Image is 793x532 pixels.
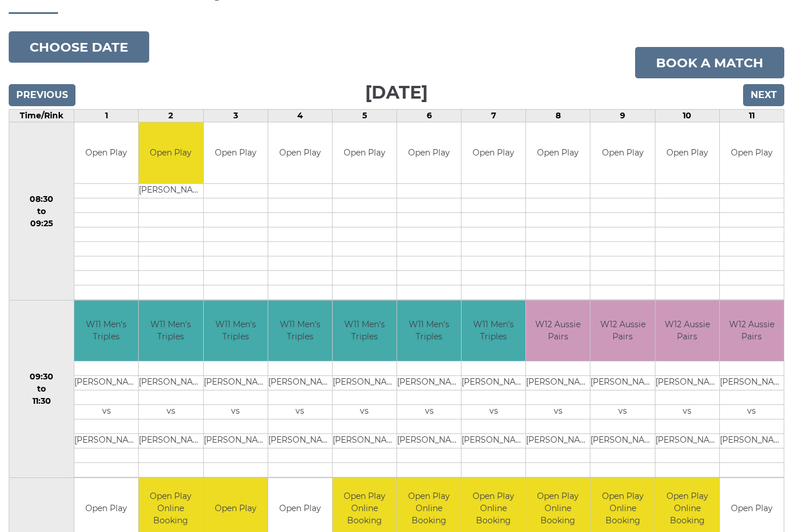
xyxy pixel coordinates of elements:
td: [PERSON_NAME] [333,434,396,448]
a: Book a match [635,47,784,78]
td: Open Play [397,122,461,183]
td: 9 [590,110,655,122]
button: Choose date [9,31,149,63]
td: Open Play [526,122,590,183]
input: Next [743,84,784,106]
td: vs [204,405,268,419]
td: [PERSON_NAME] [462,376,525,390]
td: [PERSON_NAME] [462,434,525,448]
td: W11 Men's Triples [139,301,203,361]
td: [PERSON_NAME] [74,434,138,448]
td: W12 Aussie Pairs [526,301,590,361]
td: 11 [719,110,784,122]
td: [PERSON_NAME] [268,376,332,390]
td: W11 Men's Triples [268,301,332,361]
td: Open Play [590,122,654,183]
td: W11 Men's Triples [204,301,268,361]
td: [PERSON_NAME] [590,434,654,448]
td: vs [268,405,332,419]
td: Open Play [462,122,525,183]
td: vs [462,405,525,419]
td: W11 Men's Triples [333,301,396,361]
td: [PERSON_NAME] [204,376,268,390]
td: vs [74,405,138,419]
td: Open Play [655,122,719,183]
td: [PERSON_NAME] [590,376,654,390]
td: Open Play [333,122,396,183]
td: Open Play [204,122,268,183]
td: 6 [397,110,462,122]
td: [PERSON_NAME] [333,376,396,390]
td: W12 Aussie Pairs [720,301,784,361]
td: [PERSON_NAME] [655,376,719,390]
td: vs [590,405,654,419]
td: vs [526,405,590,419]
td: W11 Men's Triples [397,301,461,361]
td: 4 [268,110,332,122]
td: vs [333,405,396,419]
td: [PERSON_NAME] [74,376,138,390]
td: Open Play [139,122,203,183]
td: 5 [332,110,396,122]
td: W12 Aussie Pairs [590,301,654,361]
td: Open Play [268,122,332,183]
td: [PERSON_NAME] [139,434,203,448]
td: Open Play [720,122,784,183]
td: W11 Men's Triples [74,301,138,361]
td: 2 [139,110,203,122]
td: vs [655,405,719,419]
input: Previous [9,84,75,106]
td: [PERSON_NAME] [720,376,784,390]
td: [PERSON_NAME] [204,434,268,448]
td: 8 [526,110,590,122]
td: 09:30 to 11:30 [9,300,74,478]
td: 08:30 to 09:25 [9,122,74,301]
td: [PERSON_NAME] [139,183,203,198]
td: Time/Rink [9,110,74,122]
td: W12 Aussie Pairs [655,301,719,361]
td: [PERSON_NAME] [526,376,590,390]
td: 10 [655,110,719,122]
td: [PERSON_NAME] [268,434,332,448]
td: 1 [74,110,139,122]
td: [PERSON_NAME] [526,434,590,448]
td: vs [139,405,203,419]
td: [PERSON_NAME] [139,376,203,390]
td: W11 Men's Triples [462,301,525,361]
td: Open Play [74,122,138,183]
td: 3 [203,110,268,122]
td: 7 [462,110,526,122]
td: [PERSON_NAME] [720,434,784,448]
td: [PERSON_NAME] [655,434,719,448]
td: vs [397,405,461,419]
td: vs [720,405,784,419]
td: [PERSON_NAME] [397,376,461,390]
td: [PERSON_NAME] [397,434,461,448]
